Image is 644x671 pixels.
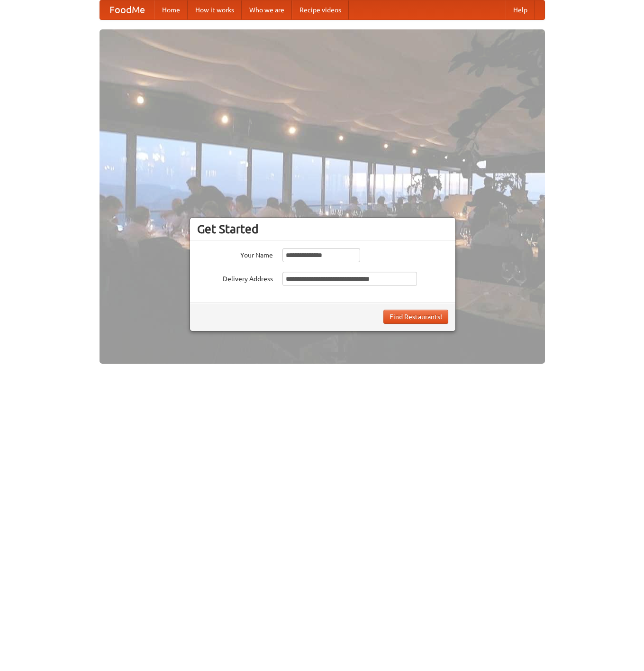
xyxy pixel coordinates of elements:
a: Home [154,0,188,19]
a: FoodMe [100,0,154,19]
label: Your Name [197,248,273,260]
a: How it works [188,0,242,19]
a: Who we are [242,0,292,19]
button: Find Restaurants! [383,310,448,324]
a: Recipe videos [292,0,349,19]
label: Delivery Address [197,272,273,284]
h3: Get Started [197,222,448,236]
a: Help [506,0,535,19]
